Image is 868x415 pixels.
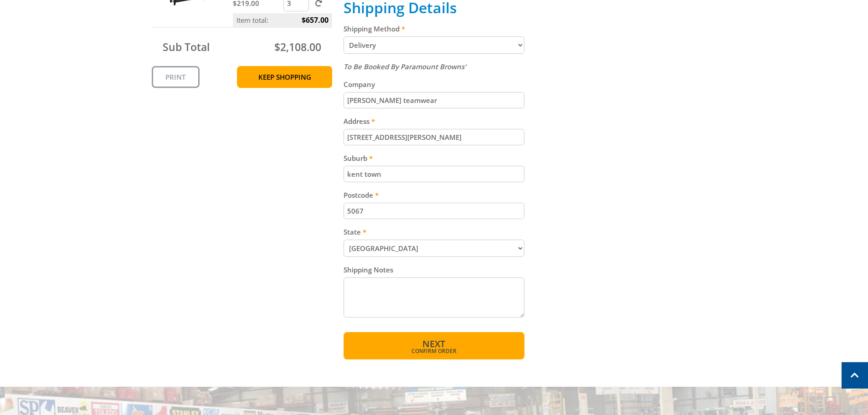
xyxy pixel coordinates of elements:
em: To Be Booked By Paramount Browns' [344,62,466,71]
a: Print [152,66,200,88]
label: Shipping Notes [344,264,524,275]
input: Please enter your postcode. [344,203,524,219]
label: Address [344,116,524,127]
input: Please enter your address. [344,129,524,145]
label: Postcode [344,190,524,200]
label: Company [344,79,524,90]
select: Please select your state. [344,240,524,257]
button: Next Confirm order [344,332,524,359]
span: $657.00 [302,13,329,27]
input: Please enter your suburb. [344,166,524,182]
span: Confirm order [363,348,505,354]
span: $2,108.00 [274,40,321,54]
select: Please select a shipping method. [344,36,524,54]
p: Item total: [233,13,332,27]
span: Sub Total [163,40,210,54]
label: Shipping Method [344,23,524,34]
span: Next [422,338,445,350]
label: State [344,226,524,237]
label: Suburb [344,153,524,164]
a: Keep Shopping [237,66,332,88]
